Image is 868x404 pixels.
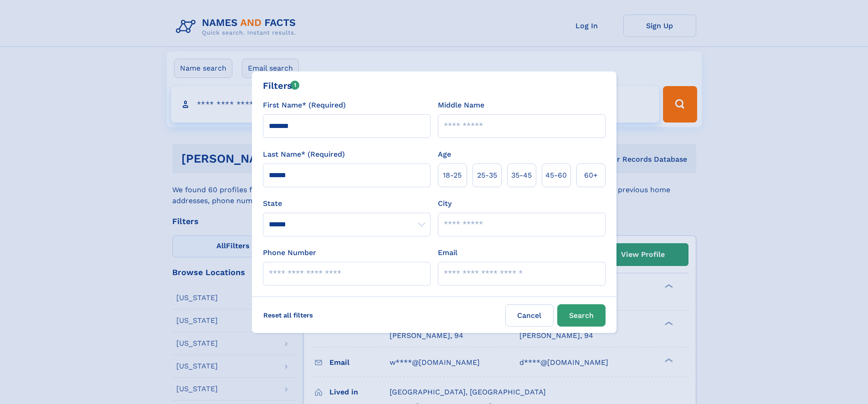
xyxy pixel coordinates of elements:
span: 35‑45 [511,170,532,181]
label: Middle Name [438,100,484,111]
label: Age [438,149,451,160]
span: 60+ [584,170,598,181]
label: Reset all filters [257,304,319,326]
label: First Name* (Required) [263,100,346,111]
label: Phone Number [263,247,316,258]
label: Cancel [505,304,554,327]
span: 18‑25 [443,170,462,181]
button: Search [557,304,606,327]
div: Filters [263,79,300,92]
label: City [438,198,452,209]
label: Last Name* (Required) [263,149,345,160]
span: 25‑35 [477,170,497,181]
label: State [263,198,431,209]
span: 45‑60 [545,170,567,181]
label: Email [438,247,457,258]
